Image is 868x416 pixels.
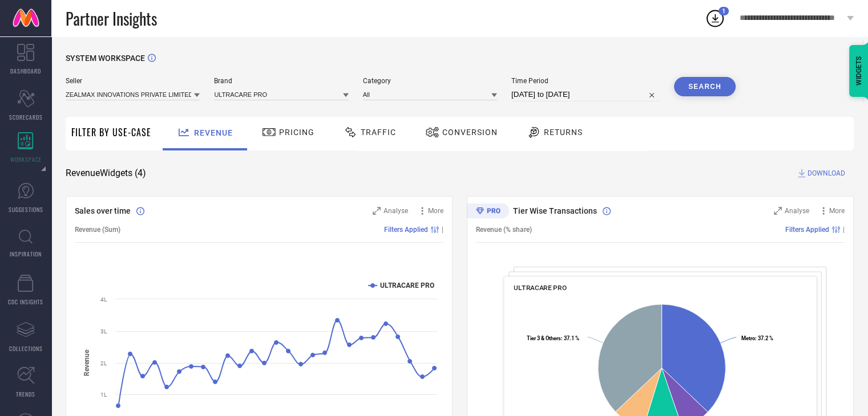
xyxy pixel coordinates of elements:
[785,226,829,234] span: Filters Applied
[9,344,43,353] span: COLLECTIONS
[829,207,845,215] span: More
[722,7,725,15] span: 1
[194,128,233,137] span: Revenue
[380,282,434,289] text: ULTRACARE PRO
[75,206,131,215] span: Sales over time
[9,113,43,121] span: SCORECARDS
[100,391,107,398] text: 1L
[383,207,408,215] span: Analyse
[705,8,725,28] div: Open download list
[476,226,532,234] span: Revenue (% share)
[361,128,396,137] span: Traffic
[442,226,443,234] span: |
[279,128,314,137] span: Pricing
[527,335,579,341] text: : 37.1 %
[10,67,41,75] span: DASHBOARD
[511,88,660,101] input: Select time period
[527,335,561,341] tspan: Tier 3 & Others
[843,226,845,234] span: |
[10,250,42,258] span: INSPIRATION
[66,54,145,63] span: SYSTEM WORKSPACE
[100,360,107,366] text: 2L
[674,77,736,96] button: Search
[8,297,43,306] span: CDC INSIGHTS
[467,203,509,221] div: Premium
[741,335,755,341] tspan: Metro
[808,168,845,179] span: DOWNLOAD
[100,328,107,335] text: 3L
[741,335,773,341] text: : 37.2 %
[384,226,428,234] span: Filters Applied
[10,155,42,164] span: WORKSPACE
[511,77,660,85] span: Time Period
[363,77,497,85] span: Category
[75,226,120,234] span: Revenue (Sum)
[214,77,348,85] span: Brand
[71,125,151,139] span: Filter By Use-Case
[83,349,91,376] tspan: Revenue
[785,207,809,215] span: Analyse
[9,205,43,214] span: SUGGESTIONS
[428,207,443,215] span: More
[66,7,157,30] span: Partner Insights
[100,296,107,303] text: 4L
[513,206,597,215] span: Tier Wise Transactions
[66,168,146,179] span: Revenue Widgets ( 4 )
[16,390,35,398] span: TRENDS
[544,128,583,137] span: Returns
[442,128,498,137] span: Conversion
[66,77,200,85] span: Seller
[774,207,782,215] svg: Zoom
[373,207,381,215] svg: Zoom
[514,284,567,292] span: ULTRACARE PRO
